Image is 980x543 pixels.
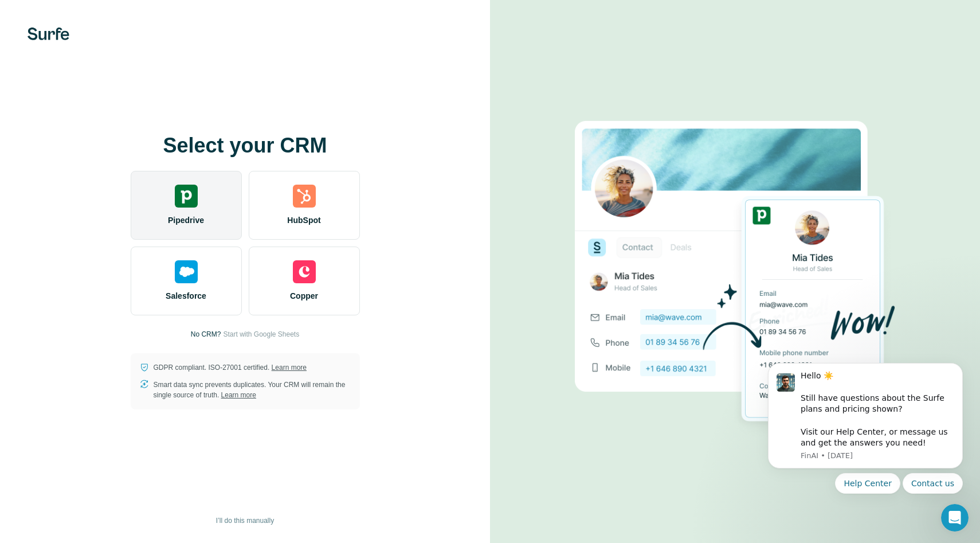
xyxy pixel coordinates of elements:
a: Learn more [272,364,307,372]
button: Start with Google Sheets [223,329,299,339]
span: Pipedrive [168,214,204,226]
span: HubSpot [287,214,320,226]
p: No CRM? [191,329,221,339]
p: GDPR compliant. ISO-27001 certified. [154,362,307,373]
img: PIPEDRIVE image [575,101,896,442]
h1: Select your CRM [131,134,360,157]
img: salesforce's logo [175,260,198,283]
iframe: Intercom live chat [941,504,969,532]
span: I’ll do this manually [216,515,274,526]
button: I’ll do this manually [208,512,282,529]
iframe: Intercom notifications message [751,325,980,512]
img: copper's logo [293,260,316,283]
span: Salesforce [166,290,206,302]
img: pipedrive's logo [175,185,198,208]
span: Copper [290,290,318,302]
img: Surfe's logo [28,28,69,40]
a: Learn more [221,391,256,399]
p: Smart data sync prevents duplicates. Your CRM will remain the single source of truth. [154,380,351,400]
img: hubspot's logo [293,185,316,208]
